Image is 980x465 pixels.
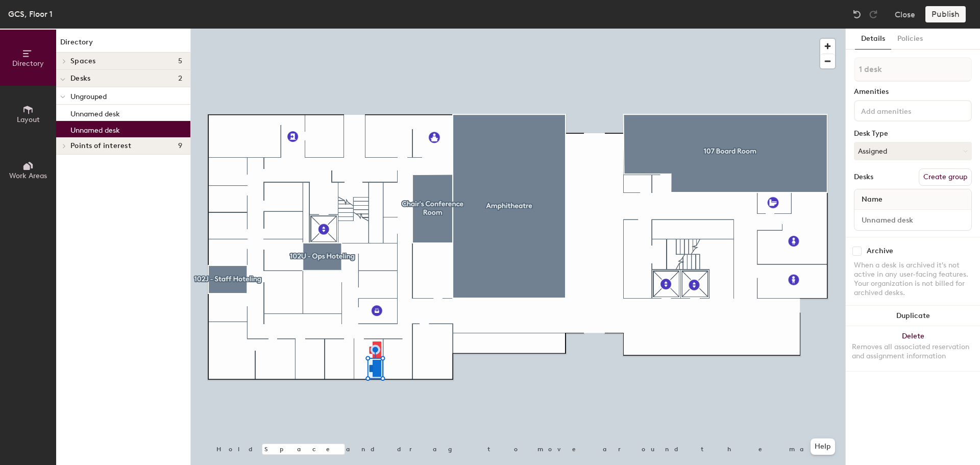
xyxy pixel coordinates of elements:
span: 9 [178,142,182,150]
button: Duplicate [846,306,980,326]
button: Help [811,438,835,455]
div: Desk Type [854,130,972,138]
div: When a desk is archived it's not active in any user-facing features. Your organization is not bil... [854,261,972,298]
button: Details [855,29,891,50]
span: Work Areas [9,172,47,180]
div: Desks [854,173,873,181]
button: DeleteRemoves all associated reservation and assignment information [846,326,980,371]
span: Directory [12,59,44,68]
button: Policies [891,29,929,50]
button: Close [895,6,915,22]
button: Assigned [854,142,972,160]
span: Spaces [70,57,96,65]
h1: Directory [56,37,190,53]
p: Unnamed desk [70,123,120,135]
div: Archive [867,247,893,255]
p: Unnamed desk [70,107,120,118]
img: Undo [852,9,862,19]
span: Desks [70,75,90,83]
input: Unnamed desk [856,213,969,227]
div: GCS, Floor 1 [8,8,53,20]
div: Amenities [854,88,972,96]
span: Ungrouped [70,92,107,101]
button: Create group [919,168,972,186]
span: 5 [178,57,182,65]
img: Redo [868,9,878,19]
span: 2 [178,75,182,83]
div: Removes all associated reservation and assignment information [852,342,974,361]
input: Add amenities [859,104,951,116]
span: Points of interest [70,142,131,150]
span: Name [856,190,888,209]
span: Layout [17,115,40,124]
